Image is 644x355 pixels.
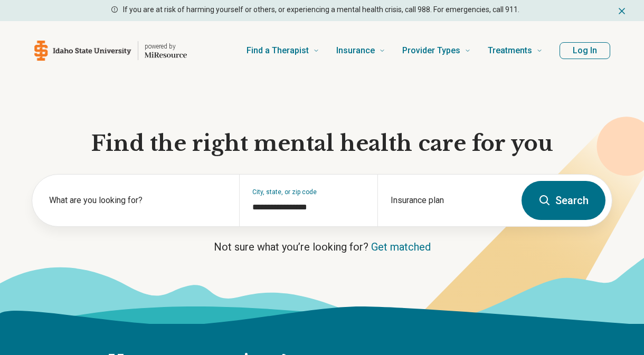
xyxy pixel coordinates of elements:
p: Not sure what you’re looking for? [32,239,612,254]
p: If you are at risk of harming yourself or others, or experiencing a mental health crisis, call 98... [123,4,519,15]
h1: Find the right mental health care for you [32,130,612,157]
a: Provider Types [402,30,471,72]
label: What are you looking for? [49,194,226,207]
a: Insurance [336,30,385,72]
a: Get matched [371,241,431,253]
a: Home page [34,34,187,68]
a: Find a Therapist [247,30,319,72]
span: Find a Therapist [247,43,309,58]
button: Dismiss [617,4,627,17]
a: Treatments [488,30,543,72]
button: Search [522,181,605,220]
p: powered by [145,42,187,51]
button: Log In [560,42,610,59]
span: Insurance [336,43,375,58]
span: Provider Types [402,43,460,58]
span: Treatments [488,43,532,58]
